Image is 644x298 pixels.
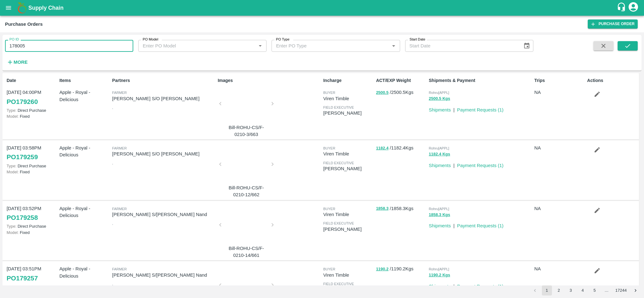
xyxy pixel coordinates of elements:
p: Apple - Royal - Delicious [59,144,110,159]
p: Shipments & Payment [429,77,532,84]
p: Apple - Royal - Delicious [59,89,110,103]
div: | [451,104,454,113]
label: Start Date [410,37,425,42]
p: [DATE] 03:58PM [7,144,57,151]
input: Enter PO Type [273,42,379,50]
span: Type: [7,108,16,113]
p: Fixed [7,113,57,119]
span: field executive [323,161,354,165]
span: Type: [7,164,16,168]
b: Supply Chain [28,5,63,11]
span: buyer [323,146,335,150]
label: PO ID [9,37,19,42]
input: Start Date [405,40,518,52]
button: More [5,57,29,68]
p: Fixed [7,230,57,236]
p: / 1190.2 Kgs [376,265,426,273]
p: / 1182.4 Kgs [376,144,426,152]
span: field executive [323,221,354,225]
a: PO179257 [7,273,38,284]
p: ACT/EXP Weight [376,77,426,84]
button: Open [256,42,264,50]
a: PO179259 [7,151,38,163]
p: / 2500.5 Kgs [376,89,426,96]
span: , [112,282,113,286]
p: Direct Purchase [7,284,57,290]
a: Supply Chain [28,3,617,12]
label: PO Type [276,37,289,42]
p: Actions [587,77,637,84]
p: Apple - Royal - Delicious [59,205,110,219]
a: PO179260 [7,96,38,107]
a: Payment Requests (1) [457,223,504,228]
div: | [451,220,454,229]
button: 1182.4 [376,145,388,152]
a: Purchase Order [588,19,638,29]
span: Farmer [112,267,127,271]
button: 2500.5 [376,89,388,96]
p: [PERSON_NAME] S/[PERSON_NAME] Nand [112,211,215,218]
span: Farmer [112,207,127,211]
nav: pagination navigation [529,285,641,295]
div: customer-support [617,2,628,14]
span: field executive [323,106,354,109]
p: NA [534,89,585,96]
p: Images [218,77,321,84]
button: Go to page 2 [554,285,564,295]
button: Go to page 17244 [614,285,629,295]
input: Enter PO Model [140,42,246,50]
span: Model: [7,170,19,174]
button: Open [389,42,398,50]
p: / 1858.3 Kgs [376,205,426,212]
a: Payment Requests (1) [457,284,504,289]
span: Type: [7,284,16,289]
a: Shipments [429,163,451,168]
div: Purchase Orders [5,20,43,28]
button: 1190.2 Kgs [429,272,450,279]
span: buyer [323,207,335,211]
span: Farmer [112,146,127,150]
button: Go to next page [630,285,641,295]
button: Go to page 3 [566,285,576,295]
a: Payment Requests (1) [457,107,504,112]
button: page 1 [542,285,552,295]
label: PO Model [143,37,158,42]
p: [PERSON_NAME] S/O [PERSON_NAME] [112,95,215,102]
p: [PERSON_NAME] [323,226,373,233]
span: , [112,161,113,165]
p: [PERSON_NAME] S/[PERSON_NAME] Nand [112,272,215,279]
span: Rohru[APPL] [429,267,449,271]
p: Direct Purchase [7,107,57,113]
p: Bill-ROHU-CS/F-0210-3/663 [223,124,270,138]
button: 2500.5 Kgs [429,95,450,102]
button: 1182.4 Kgs [429,151,450,158]
button: 1858.3 Kgs [429,211,450,219]
p: [DATE] 04:00PM [7,89,57,96]
span: Rohru[APPL] [429,207,449,211]
span: , [112,106,113,109]
button: Choose date [521,40,533,52]
span: , [112,221,113,225]
p: [PERSON_NAME] [323,165,373,172]
strong: More [14,60,28,65]
a: Shipments [429,223,451,228]
img: logo [16,2,28,14]
p: Items [59,77,110,84]
p: NA [534,265,585,272]
p: NA [534,144,585,151]
span: Type: [7,224,16,229]
span: buyer [323,91,335,95]
span: Farmer [112,91,127,95]
span: Rohru[APPL] [429,146,449,150]
a: PO179258 [7,212,38,223]
p: [DATE] 03:52PM [7,205,57,212]
span: Model: [7,114,19,119]
p: Bill-ROHU-CS/F-0210-12/662 [223,184,270,198]
a: Payment Requests (1) [457,163,504,168]
div: account of current user [628,1,639,14]
input: Enter PO ID [5,40,133,52]
button: 1190.2 [376,266,388,273]
p: Viren Timble [323,272,373,279]
div: … [602,288,612,294]
p: Viren Timble [323,95,373,102]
